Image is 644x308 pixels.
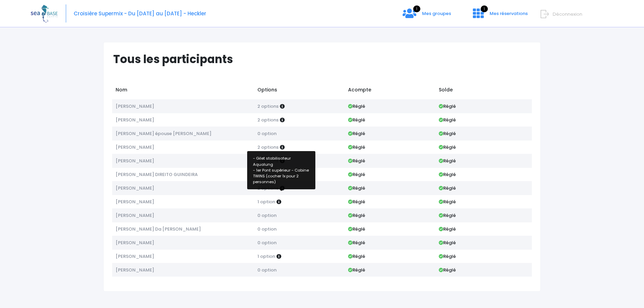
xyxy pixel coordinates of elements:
td: Solde [435,83,532,99]
strong: Réglé [348,158,365,164]
strong: Réglé [348,267,365,273]
strong: Réglé [348,239,365,246]
a: 1 Mes réservations [467,13,532,19]
strong: Réglé [348,103,365,109]
strong: Réglé [439,226,456,232]
strong: Réglé [439,267,456,273]
h1: Tous les participants [113,53,537,66]
span: 2 options [257,144,279,150]
strong: Réglé [348,144,365,150]
td: Nom [112,83,254,99]
span: [PERSON_NAME] [116,144,154,150]
strong: Réglé [348,199,365,205]
span: [PERSON_NAME] épouse [PERSON_NAME] [116,130,211,137]
span: 0 option [257,212,276,219]
span: [PERSON_NAME] [116,253,154,260]
strong: Réglé [439,253,456,260]
strong: Réglé [439,212,456,219]
span: 1 [481,5,488,12]
strong: Réglé [348,253,365,260]
span: [PERSON_NAME] [116,267,154,273]
span: 2 options [257,117,279,123]
span: 2 options [257,185,279,191]
span: [PERSON_NAME] [116,185,154,191]
span: 2 options [257,103,279,109]
td: Acompte [345,83,435,99]
span: [PERSON_NAME] DIREITO GUINDEIRA [116,171,198,178]
strong: Réglé [348,212,365,219]
td: Options [254,83,345,99]
strong: Réglé [439,199,456,205]
span: [PERSON_NAME] [116,158,154,164]
strong: Réglé [439,144,456,150]
span: 1 [413,5,420,12]
span: 1 option [257,199,275,205]
strong: Réglé [439,171,456,178]
span: Croisière Supermix - Du [DATE] au [DATE] - Heckler [74,10,206,17]
span: 1 option [257,253,275,260]
span: [PERSON_NAME] [116,199,154,205]
span: 0 option [257,267,276,273]
span: Déconnexion [553,11,582,17]
span: [PERSON_NAME] Da [PERSON_NAME] [116,226,201,232]
strong: Réglé [348,171,365,178]
span: 0 option [257,130,276,137]
span: 0 option [257,239,276,246]
span: [PERSON_NAME] [116,212,154,219]
strong: Réglé [348,185,365,191]
span: 0 option [257,226,276,232]
strong: Réglé [439,130,456,137]
strong: Réglé [439,117,456,123]
span: [PERSON_NAME] [116,103,154,109]
span: [PERSON_NAME] [116,239,154,246]
strong: Réglé [348,117,365,123]
strong: Réglé [439,239,456,246]
p: - Gilet stabilisateur Aqualung - 1er Pont supérieur - Cabine TWINS (cocher 1x pour 2 personnes) [250,152,313,185]
strong: Réglé [348,226,365,232]
span: [PERSON_NAME] [116,117,154,123]
span: Mes réservations [490,10,528,17]
strong: Réglé [439,185,456,191]
a: 1 Mes groupes [397,13,456,19]
span: Mes groupes [422,10,451,17]
strong: Réglé [439,158,456,164]
strong: Réglé [348,130,365,137]
strong: Réglé [439,103,456,109]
